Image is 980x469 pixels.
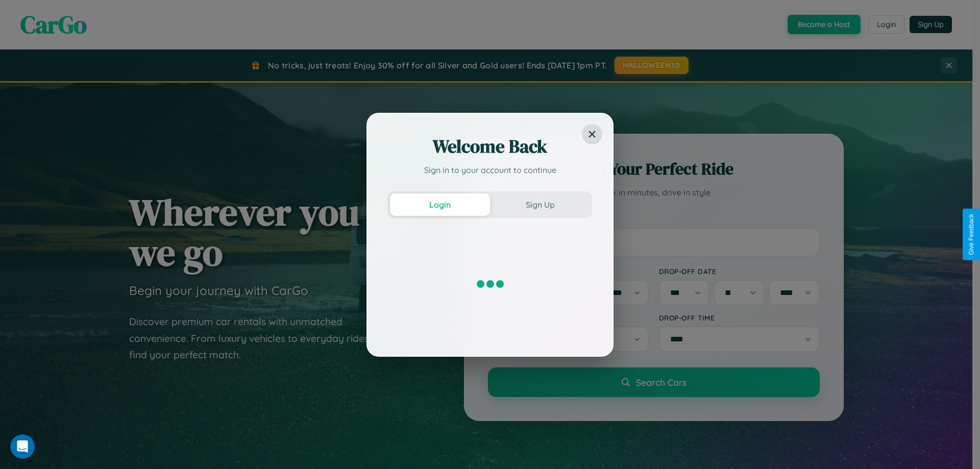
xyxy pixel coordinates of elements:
h2: Welcome Back [388,134,592,159]
button: Sign Up [490,193,590,216]
iframe: Intercom live chat [10,434,35,459]
button: Login [390,193,490,216]
div: Give Feedback [968,214,975,255]
p: Sign in to your account to continue [388,164,592,176]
